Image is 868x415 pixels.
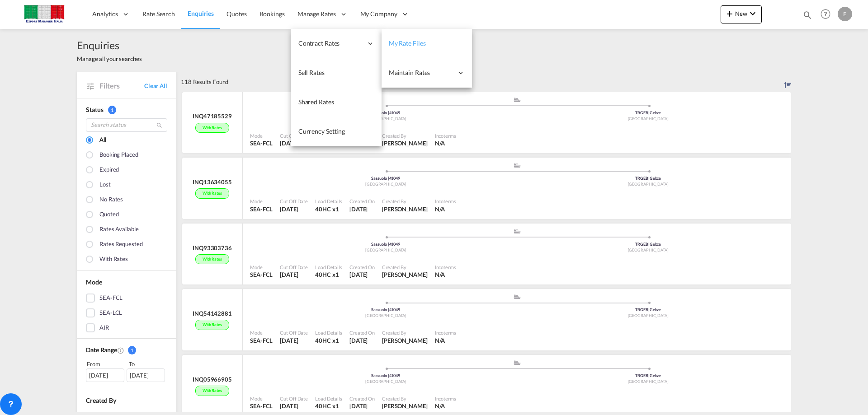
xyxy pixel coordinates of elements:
[280,205,308,213] div: 26 Aug 2025
[250,402,273,410] div: SEA-FCL
[86,359,167,382] span: From To [DATE][DATE]
[298,69,325,76] span: Sell Rates
[838,7,852,21] div: E
[99,240,143,250] div: Rates Requested
[193,375,232,383] div: INQ05966905
[349,402,368,410] span: [DATE]
[784,72,791,92] div: Sort by: Created on
[181,224,791,289] div: INQ93303736With rates assets/icons/custom/ship-fill.svgassets/icons/custom/roll-o-plane.svgOrigin...
[371,176,389,181] span: Sassuolo
[86,396,116,404] span: Created By
[92,9,118,19] span: Analytics
[648,307,650,312] span: |
[86,294,167,303] md-checkbox: SEA-FCL
[315,198,342,205] div: Load Details
[349,140,368,147] span: [DATE]
[193,112,232,120] div: INQ47185529
[382,264,428,270] div: Created By
[388,110,389,115] span: |
[382,336,428,345] div: VALERIA STOPPINI
[388,176,389,181] span: |
[181,72,228,92] div: 118 Results Found
[315,402,342,410] div: 40HC x 1
[389,110,401,115] span: 41049
[382,139,428,147] div: Emanuele Monduzzi
[99,165,119,175] div: Expired
[250,205,273,213] div: SEA-FCL
[435,198,456,205] div: Incoterms
[280,198,308,205] div: Cut Off Date
[128,359,168,368] div: To
[99,180,111,190] div: Lost
[250,270,273,279] div: SEA-FCL
[382,271,428,278] span: [PERSON_NAME]
[195,188,229,199] div: With rates
[648,110,650,115] span: |
[14,4,75,24] img: 51022700b14f11efa3148557e262d94e.jpg
[818,6,833,22] span: Help
[435,205,445,213] div: N/A
[250,264,273,270] div: Mode
[349,271,368,278] span: [DATE]
[181,289,791,355] div: INQ54142881With rates assets/icons/custom/ship-fill.svgassets/icons/custom/roll-o-plane.svgOrigin...
[144,82,167,90] a: Clear All
[298,98,334,106] span: Shared Rates
[99,210,118,220] div: Quoted
[635,242,661,247] span: TRGEB Gebze
[259,10,285,18] span: Bookings
[349,402,375,410] div: 26 Aug 2025
[181,158,791,224] div: INQ13634055With rates assets/icons/custom/ship-fill.svgassets/icons/custom/roll-o-plane.svgOrigin...
[156,122,163,129] md-icon: icon-magnify
[435,132,456,139] div: Incoterms
[349,270,375,279] div: 26 Aug 2025
[298,127,345,135] span: Currency Setting
[382,29,472,58] a: My Rate Files
[512,360,523,365] md-icon: assets/icons/custom/ship-fill.svg
[435,402,445,410] div: N/A
[365,182,406,187] span: [GEOGRAPHIC_DATA]
[388,373,389,378] span: |
[77,38,142,52] span: Enquiries
[181,92,791,158] div: INQ47185529With rates assets/icons/custom/ship-fill.svgassets/icons/custom/roll-o-plane.svgOrigin...
[382,402,428,410] span: [PERSON_NAME]
[389,68,453,77] span: Maintain Rates
[99,308,122,317] div: SEA-LCL
[280,395,308,402] div: Cut Off Date
[360,9,397,19] span: My Company
[86,346,117,354] span: Date Range
[388,242,389,247] span: |
[195,386,229,396] div: With rates
[250,395,273,402] div: Mode
[724,8,735,19] md-icon: icon-plus 400-fg
[389,176,401,181] span: 41049
[635,110,661,115] span: TRGEB Gebze
[724,10,758,17] span: New
[365,379,406,384] span: [GEOGRAPHIC_DATA]
[86,278,102,286] span: Mode
[382,329,428,336] div: Created By
[86,308,167,317] md-checkbox: SEA-LCL
[280,140,298,147] span: [DATE]
[349,264,375,270] div: Created On
[315,329,342,336] div: Load Details
[382,140,428,147] span: [PERSON_NAME]
[389,242,401,247] span: 41049
[315,264,342,270] div: Load Details
[371,242,389,247] span: Sassuolo
[435,395,456,402] div: Incoterms
[371,373,389,378] span: Sassuolo
[280,139,308,147] div: 26 Aug 2025
[128,346,136,354] span: 1
[365,313,406,318] span: [GEOGRAPHIC_DATA]
[382,58,472,88] div: Maintain Rates
[188,9,214,17] span: Enquiries
[291,88,382,117] a: Shared Rates
[280,402,308,410] div: 26 Aug 2025
[250,139,273,147] div: SEA-FCL
[382,395,428,402] div: Created By
[349,337,368,344] span: [DATE]
[280,336,308,345] div: 26 Aug 2025
[382,337,428,344] span: [PERSON_NAME]
[628,379,669,384] span: [GEOGRAPHIC_DATA]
